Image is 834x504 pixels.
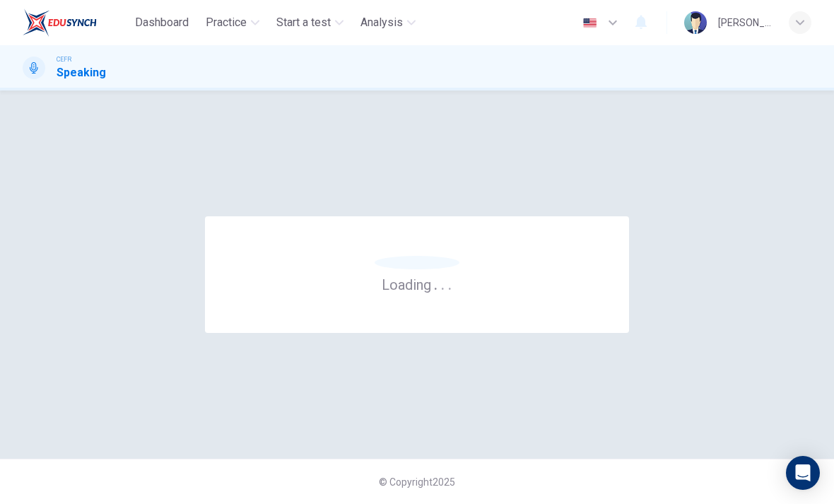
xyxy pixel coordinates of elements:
button: Dashboard [129,10,194,35]
button: Practice [200,10,265,35]
img: EduSynch logo [23,8,97,37]
span: Analysis [360,14,403,31]
img: Profile picture [684,11,707,34]
a: EduSynch logo [23,8,129,37]
h6: . [447,271,452,295]
div: [PERSON_NAME] [718,14,772,31]
h6: . [433,271,438,295]
span: Start a test [276,14,331,31]
span: Dashboard [135,14,189,31]
span: © Copyright 2025 [379,476,455,488]
h6: Loading [382,275,452,293]
button: Start a test [271,10,349,35]
button: Analysis [355,10,421,35]
h6: . [440,271,445,295]
h1: Speaking [57,64,106,81]
span: CEFR [57,54,71,64]
img: en [581,18,599,28]
div: Open Intercom Messenger [786,456,820,490]
span: Practice [206,14,247,31]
